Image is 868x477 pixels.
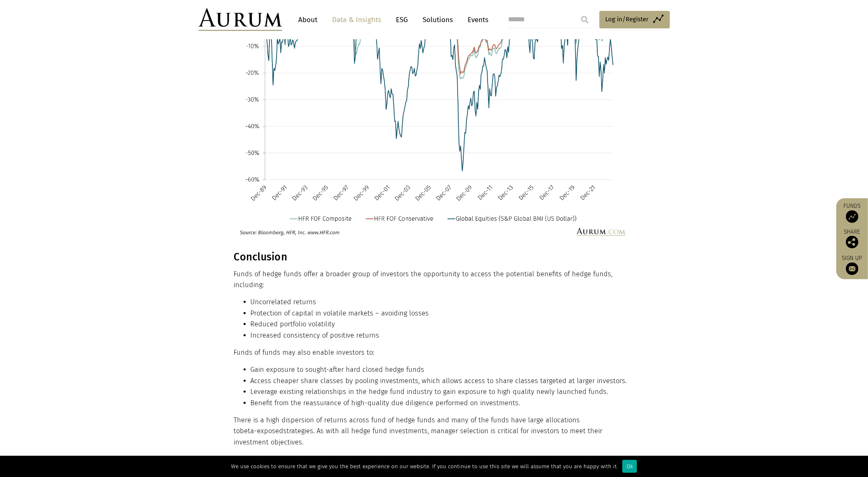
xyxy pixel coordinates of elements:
img: Aurum [199,8,282,31]
div: Ok [622,460,637,473]
h3: Conclusion [234,251,632,263]
div: Share [840,229,864,248]
li: Reduced portfolio volatility [251,319,632,330]
a: Log in/Register [599,11,670,28]
a: ESG [392,12,413,28]
a: Funds [840,202,864,223]
img: Access Funds [846,210,858,223]
a: Solutions [419,12,458,28]
img: Sign up to our newsletter [846,262,858,275]
li: Protection of capital in volatile markets – avoiding losses [251,308,632,319]
a: Data & Insights [328,12,386,28]
span: beta-exposed [240,427,284,435]
li: Increased consistency of positive returns [251,330,632,341]
p: There is a high dispersion of returns across fund of hedge funds and many of the funds have large... [234,415,632,448]
li: Benefit from the reassurance of high-quality due diligence performed on investments. [251,398,632,409]
img: Share this post [846,236,858,248]
li: Gain exposure to sought-after hard closed hedge funds [251,364,632,375]
input: Submit [576,11,593,28]
a: About [294,12,322,28]
a: Events [464,12,489,28]
p: Funds of funds may also enable investors to: [234,347,632,358]
li: Uncorrelated returns [251,297,632,308]
span: Log in/Register [606,14,649,24]
a: Sign up [840,255,864,275]
p: The best funds of hedge funds offer investors the opportunity to achieve high quality hedge fund ... [234,454,632,476]
li: Leverage existing relationships in the hedge fund industry to gain exposure to high quality newly... [251,386,632,397]
p: Funds of hedge funds offer a broader group of investors the opportunity to access the potential b... [234,269,632,291]
li: Access cheaper share classes by pooling investments, which allows access to share classes targete... [251,376,632,386]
